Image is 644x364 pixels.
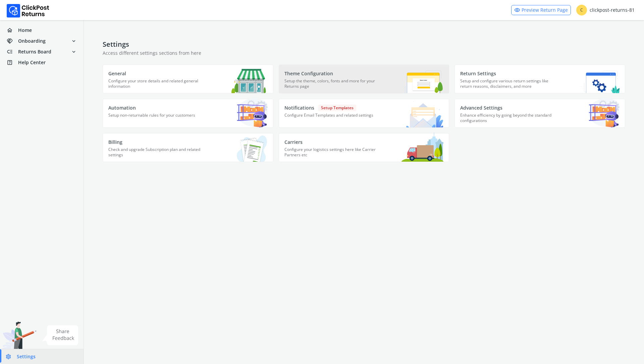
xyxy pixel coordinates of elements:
[5,352,17,361] span: settings
[460,105,556,111] p: Advanced Settings
[460,78,556,93] p: Setup and configure various return settings like return reasons, disclaimers, and more
[514,5,520,15] span: visibility
[17,353,36,360] span: Settings
[18,38,46,44] span: Onboarding
[71,36,77,46] span: expand_more
[231,66,268,93] img: General
[18,27,32,34] span: Home
[284,78,380,93] p: Setup the theme, colors, fonts and more for your Returns page
[398,62,443,93] img: Theme Configuration
[18,48,51,55] span: Returns Board
[4,26,79,35] a: homeHome
[108,70,204,77] p: General
[108,78,204,93] p: Configure your store details and related general information
[318,105,356,111] span: Setup Templates
[576,5,635,15] div: clickpost-returns-81
[406,101,443,127] img: Notifications
[460,113,556,127] p: Enhance efficiency by going beyond the standard configurations
[460,70,556,77] p: Return Settings
[7,4,49,17] img: Logo
[7,47,18,56] span: low_priority
[401,132,443,162] img: Carriers
[103,40,625,48] h4: Settings
[71,47,77,56] span: expand_more
[284,147,380,162] p: Configure your logistics settings here like Carrier Partners etc
[7,36,18,46] span: handshake
[18,59,46,66] span: Help Center
[237,98,268,127] img: Automation
[103,50,625,56] p: Access different settings sections from here
[284,113,380,126] p: Configure Email Templates and related settings
[227,133,268,162] img: Billing
[284,70,380,77] p: Theme Configuration
[108,139,204,146] p: Billing
[108,147,204,162] p: Check and upgrade Subscription plan and related settings
[576,5,587,15] span: C
[7,26,18,35] span: home
[511,5,571,15] a: visibilityPreview Return Page
[7,58,18,67] span: help_center
[42,325,78,345] img: share feedback
[581,71,620,93] img: Return Settings
[589,98,620,127] img: Advanced Settings
[4,58,79,67] a: help_centerHelp Center
[284,139,380,146] p: Carriers
[108,113,204,126] p: Setup non-returnable rules for your customers
[108,105,204,111] p: Automation
[284,105,380,111] p: Notifications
